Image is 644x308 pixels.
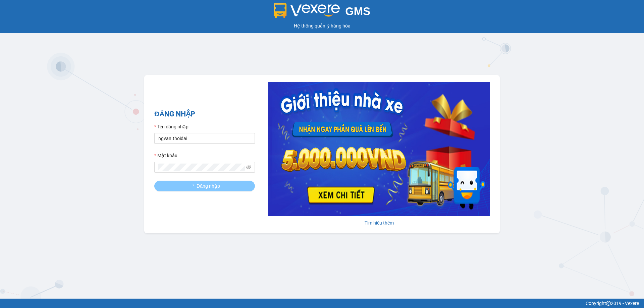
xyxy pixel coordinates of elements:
[154,181,255,191] button: Đăng nhập
[246,165,251,170] span: eye-invisible
[158,164,245,171] input: Mật khẩu
[268,82,490,216] img: banner-0
[274,3,340,18] img: logo 2
[154,109,255,120] h2: ĐĂNG NHẬP
[274,10,371,15] a: GMS
[154,152,177,159] label: Mật khẩu
[154,133,255,144] input: Tên đăng nhập
[189,184,197,188] span: loading
[5,300,639,307] div: Copyright 2019 - Vexere
[606,301,611,306] span: copyright
[197,182,220,190] span: Đăng nhập
[2,22,642,29] div: Hệ thống quản lý hàng hóa
[154,123,189,130] label: Tên đăng nhập
[345,5,370,17] span: GMS
[268,219,490,227] div: Tìm hiểu thêm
